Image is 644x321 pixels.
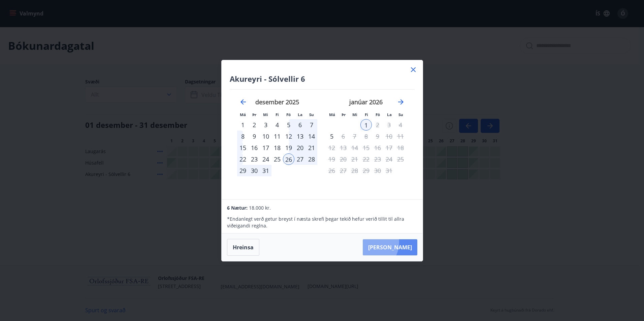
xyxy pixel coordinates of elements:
div: 12 [283,131,294,142]
td: Not available. föstudagur, 16. janúar 2026 [372,142,383,153]
small: Fö [376,112,380,117]
span: 18.000 kr. [249,205,271,211]
td: Choose föstudagur, 19. desember 2025 as your check-in date. It’s available. [283,142,294,153]
td: Selected as start date. föstudagur, 26. desember 2025 [283,153,294,165]
small: La [387,112,392,117]
td: Not available. fimmtudagur, 29. janúar 2026 [360,165,372,176]
td: Choose miðvikudagur, 17. desember 2025 as your check-in date. It’s available. [260,142,271,153]
td: Not available. föstudagur, 23. janúar 2026 [372,153,383,165]
div: Calendar [230,90,415,191]
div: 7 [306,119,317,131]
div: Move forward to switch to the next month. [397,98,405,106]
td: Selected. laugardagur, 27. desember 2025 [294,153,306,165]
div: Aðeins innritun í boði [326,131,337,142]
td: Not available. laugardagur, 10. janúar 2026 [383,131,395,142]
h4: Akureyri - Sólvellir 6 [230,74,415,84]
td: Not available. mánudagur, 12. janúar 2026 [326,142,337,153]
td: Not available. laugardagur, 24. janúar 2026 [383,153,395,165]
td: Choose þriðjudagur, 23. desember 2025 as your check-in date. It’s available. [249,153,260,165]
td: Choose mánudagur, 5. janúar 2026 as your check-in date. It’s available. [326,131,337,142]
p: * Endanlegt verð getur breyst í næsta skrefi þegar tekið hefur verið tillit til allra viðeigandi ... [227,216,417,229]
td: Not available. miðvikudagur, 14. janúar 2026 [349,142,360,153]
div: 25 [271,153,283,165]
div: 5 [283,119,294,131]
td: Not available. miðvikudagur, 28. janúar 2026 [349,165,360,176]
div: 6 [294,119,306,131]
td: Not available. þriðjudagur, 27. janúar 2026 [337,165,349,176]
td: Choose þriðjudagur, 16. desember 2025 as your check-in date. It’s available. [249,142,260,153]
td: Not available. laugardagur, 17. janúar 2026 [383,142,395,153]
td: Not available. föstudagur, 30. janúar 2026 [372,165,383,176]
td: Choose sunnudagur, 7. desember 2025 as your check-in date. It’s available. [306,119,317,131]
div: 22 [237,153,249,165]
td: Not available. sunnudagur, 18. janúar 2026 [395,142,406,153]
div: Move backward to switch to the previous month. [239,98,247,106]
small: Má [329,112,335,117]
div: 29 [237,165,249,176]
td: Not available. miðvikudagur, 7. janúar 2026 [349,131,360,142]
div: 16 [249,142,260,153]
small: Mi [352,112,357,117]
td: Choose miðvikudagur, 24. desember 2025 as your check-in date. It’s available. [260,153,271,165]
div: 24 [260,153,271,165]
td: Choose mánudagur, 15. desember 2025 as your check-in date. It’s available. [237,142,249,153]
div: Aðeins útritun í boði [337,131,349,142]
div: 9 [249,131,260,142]
button: Hreinsa [227,239,259,256]
div: Aðeins innritun í boði [237,119,249,131]
td: Choose miðvikudagur, 10. desember 2025 as your check-in date. It’s available. [260,131,271,142]
td: Choose þriðjudagur, 6. janúar 2026 as your check-in date. It’s available. [337,131,349,142]
td: Not available. sunnudagur, 25. janúar 2026 [395,153,406,165]
small: Fi [276,112,279,117]
small: Su [309,112,314,117]
div: 15 [237,142,249,153]
td: Choose fimmtudagur, 4. desember 2025 as your check-in date. It’s available. [271,119,283,131]
div: 2 [249,119,260,131]
td: Not available. þriðjudagur, 13. janúar 2026 [337,142,349,153]
div: 17 [260,142,271,153]
td: Not available. mánudagur, 19. janúar 2026 [326,153,337,165]
td: Choose sunnudagur, 21. desember 2025 as your check-in date. It’s available. [306,142,317,153]
div: Aðeins útritun í boði [360,119,372,131]
div: 8 [237,131,249,142]
td: Not available. sunnudagur, 4. janúar 2026 [395,119,406,131]
div: 13 [294,131,306,142]
div: 18 [271,142,283,153]
td: Not available. sunnudagur, 11. janúar 2026 [395,131,406,142]
div: 10 [260,131,271,142]
div: 27 [294,153,306,165]
small: La [298,112,302,117]
td: Not available. miðvikudagur, 21. janúar 2026 [349,153,360,165]
td: Choose þriðjudagur, 2. desember 2025 as your check-in date. It’s available. [249,119,260,131]
small: Þr [342,112,346,117]
td: Choose föstudagur, 12. desember 2025 as your check-in date. It’s available. [283,131,294,142]
small: Þr [252,112,256,117]
small: Má [240,112,246,117]
div: 19 [283,142,294,153]
div: 11 [271,131,283,142]
td: Selected. sunnudagur, 28. desember 2025 [306,153,317,165]
td: Choose mánudagur, 8. desember 2025 as your check-in date. It’s available. [237,131,249,142]
td: Not available. þriðjudagur, 20. janúar 2026 [337,153,349,165]
td: Not available. fimmtudagur, 8. janúar 2026 [360,131,372,142]
small: Fi [365,112,368,117]
td: Choose þriðjudagur, 9. desember 2025 as your check-in date. It’s available. [249,131,260,142]
td: Choose fimmtudagur, 25. desember 2025 as your check-in date. It’s available. [271,153,283,165]
td: Choose laugardagur, 6. desember 2025 as your check-in date. It’s available. [294,119,306,131]
strong: janúar 2026 [349,98,383,106]
td: Choose miðvikudagur, 3. desember 2025 as your check-in date. It’s available. [260,119,271,131]
small: Mi [263,112,268,117]
td: Choose mánudagur, 22. desember 2025 as your check-in date. It’s available. [237,153,249,165]
div: 30 [249,165,260,176]
td: Choose föstudagur, 5. desember 2025 as your check-in date. It’s available. [283,119,294,131]
td: Not available. föstudagur, 9. janúar 2026 [372,131,383,142]
td: Not available. laugardagur, 31. janúar 2026 [383,165,395,176]
div: 20 [294,142,306,153]
td: Choose fimmtudagur, 11. desember 2025 as your check-in date. It’s available. [271,131,283,142]
small: Fö [286,112,291,117]
button: [PERSON_NAME] [363,239,417,255]
td: Not available. mánudagur, 26. janúar 2026 [326,165,337,176]
td: Choose laugardagur, 20. desember 2025 as your check-in date. It’s available. [294,142,306,153]
div: 26 [283,153,294,165]
strong: desember 2025 [255,98,299,106]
